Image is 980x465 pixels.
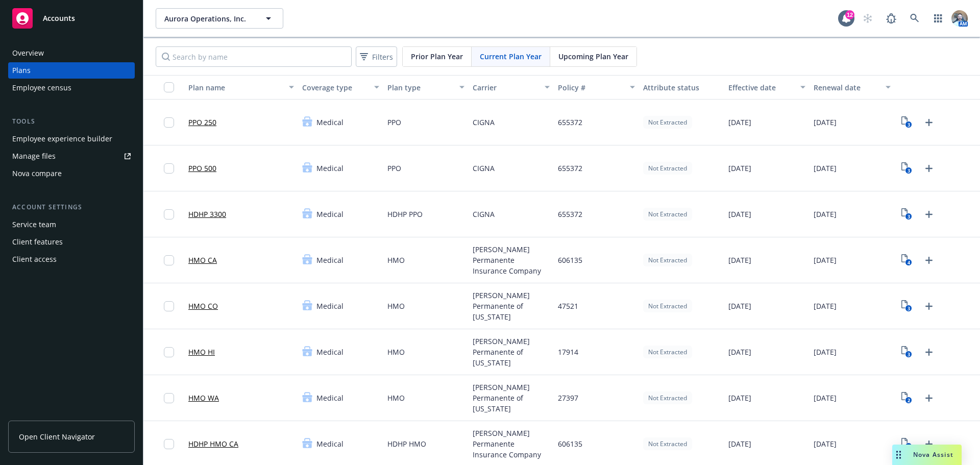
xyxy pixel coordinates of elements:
a: Upload Plan Documents [921,298,937,314]
a: Upload Plan Documents [921,344,937,360]
span: CIGNA [473,209,495,219]
text: 3 [908,121,910,128]
div: Tools [8,116,135,127]
span: Medical [316,347,344,357]
a: HMO HI [188,347,215,357]
a: View Plan Documents [899,298,915,314]
span: 27397 [558,393,578,403]
a: Upload Plan Documents [921,390,937,406]
div: Not Extracted [643,346,692,358]
span: 655372 [558,209,582,219]
div: Plans [12,62,31,79]
a: HDHP 3300 [188,209,226,219]
text: 3 [908,213,910,220]
span: HMO [387,301,405,311]
a: HMO CA [188,255,217,265]
span: [DATE] [728,255,751,265]
button: Attribute status [639,75,724,100]
input: Toggle Row Selected [164,301,174,311]
div: Effective date [728,82,794,93]
div: Nova compare [12,165,62,182]
input: Toggle Row Selected [164,439,174,449]
div: Carrier [473,82,538,93]
div: Employee experience builder [12,131,112,147]
span: Filters [372,52,393,62]
button: Coverage type [298,75,383,100]
div: Not Extracted [643,162,692,175]
span: [DATE] [814,438,837,449]
a: View Plan Documents [899,344,915,360]
div: Manage files [12,148,56,164]
span: [PERSON_NAME] Permanente of [US_STATE] [473,336,550,368]
div: Not Extracted [643,391,692,404]
div: Drag to move [892,445,905,465]
a: View Plan Documents [899,252,915,268]
span: PPO [387,117,401,128]
img: photo [951,10,968,27]
a: Service team [8,216,135,233]
div: Overview [12,45,44,61]
span: [DATE] [728,347,751,357]
text: 3 [908,351,910,358]
input: Toggle Row Selected [164,347,174,357]
a: Start snowing [857,8,878,29]
span: [DATE] [814,163,837,174]
a: Plans [8,62,135,79]
span: HMO [387,393,405,403]
span: Medical [316,301,344,311]
a: PPO 500 [188,163,216,174]
span: [DATE] [814,347,837,357]
span: [DATE] [728,438,751,449]
span: 655372 [558,117,582,128]
span: Medical [316,163,344,174]
span: HMO [387,347,405,357]
span: CIGNA [473,163,495,174]
a: PPO 250 [188,117,216,128]
span: Open Client Navigator [19,431,95,442]
button: Plan type [383,75,469,100]
span: [DATE] [728,393,751,403]
text: 2 [908,397,910,404]
a: Accounts [8,4,135,33]
span: Upcoming Plan Year [558,51,628,62]
input: Toggle Row Selected [164,393,174,403]
div: Renewal date [814,82,879,93]
span: Medical [316,117,344,128]
a: Switch app [928,8,948,29]
span: Medical [316,438,344,449]
a: Upload Plan Documents [921,114,937,131]
a: Nova compare [8,165,135,182]
span: 606135 [558,438,582,449]
span: [PERSON_NAME] Permanente Insurance Company [473,428,550,460]
a: View Plan Documents [899,390,915,406]
div: Service team [12,216,56,233]
span: [DATE] [728,301,751,311]
button: Filters [356,46,397,67]
span: Nova Assist [913,450,953,459]
a: View Plan Documents [899,160,915,177]
div: Attribute status [643,82,720,93]
a: Client features [8,234,135,250]
a: Report a Bug [881,8,901,29]
div: Account settings [8,202,135,212]
a: Overview [8,45,135,61]
span: 17914 [558,347,578,357]
span: HDHP PPO [387,209,423,219]
input: Toggle Row Selected [164,163,174,174]
button: Carrier [469,75,554,100]
a: Manage files [8,148,135,164]
div: Coverage type [302,82,368,93]
span: Aurora Operations, Inc. [164,13,253,24]
a: Employee census [8,80,135,96]
span: HMO [387,255,405,265]
span: Prior Plan Year [411,51,463,62]
a: Search [904,8,925,29]
a: Upload Plan Documents [921,160,937,177]
text: 4 [908,259,910,266]
span: [DATE] [814,393,837,403]
span: [DATE] [814,301,837,311]
button: Plan name [184,75,298,100]
div: Not Extracted [643,116,692,129]
span: [DATE] [728,163,751,174]
button: Nova Assist [892,445,962,465]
